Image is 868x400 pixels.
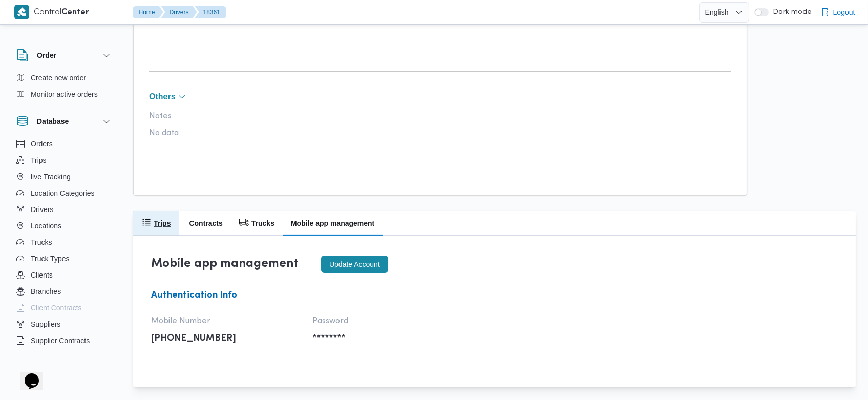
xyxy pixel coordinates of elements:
button: Monitor active orders [12,86,117,102]
span: Client Contracts [31,302,82,314]
button: live Tracking [12,169,117,185]
div: Others [149,103,731,180]
button: Supplier Contracts [12,332,117,349]
button: Home [133,6,163,18]
h3: Authentication Info [151,290,838,301]
span: Locations [31,220,61,232]
h2: Contracts [189,217,222,229]
span: Supplier Contracts [31,334,90,347]
button: Orders [12,136,117,152]
span: Orders [31,138,53,150]
span: Password [312,317,463,326]
h3: Order [37,49,56,61]
h2: Mobile app management [291,217,374,229]
button: Clients [12,267,117,283]
button: Trips [12,152,117,169]
h2: Mobile app management [151,257,299,271]
div: Database [8,136,121,357]
span: Trips [31,154,47,166]
span: Location Categories [31,187,95,199]
span: Logout [833,6,855,18]
button: Others [149,93,731,101]
p: [PHONE_NUMBER] [151,333,302,344]
span: Truck Types [31,252,69,265]
span: Devices [31,351,56,363]
button: Truck Types [12,250,117,267]
button: Trucks [12,234,117,250]
iframe: chat widget [10,359,43,390]
button: Drivers [161,6,197,18]
span: live Tracking [31,171,71,183]
span: Suppliers [31,318,60,330]
button: 18361 [195,6,226,18]
button: Branches [12,283,117,300]
button: Suppliers [12,316,117,332]
b: Center [62,9,90,16]
button: Devices [12,349,117,365]
button: Drivers [12,201,117,218]
button: Client Contracts [12,300,117,316]
button: Logout [817,2,859,23]
span: Monitor active orders [31,88,98,100]
img: X8yXhbKr1z7QwAAAABJRU5ErkJggg== [14,5,29,19]
span: Drivers [31,203,53,216]
span: Others [149,93,176,101]
span: No data [149,129,277,138]
button: Update account [321,256,388,273]
button: Location Categories [12,185,117,201]
h2: Trucks [251,217,274,229]
div: Order [8,70,121,107]
h3: Database [37,115,69,128]
button: Database [16,115,113,128]
span: Branches [31,285,61,298]
span: Mobile Number [151,317,302,326]
button: Create new order [12,70,117,86]
span: Trucks [31,236,52,248]
span: Dark mode [769,8,812,16]
button: Order [16,49,113,61]
span: Create new order [31,72,86,84]
span: Clients [31,269,53,281]
span: Notes [149,112,277,121]
button: Locations [12,218,117,234]
h2: Trips [154,217,171,229]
